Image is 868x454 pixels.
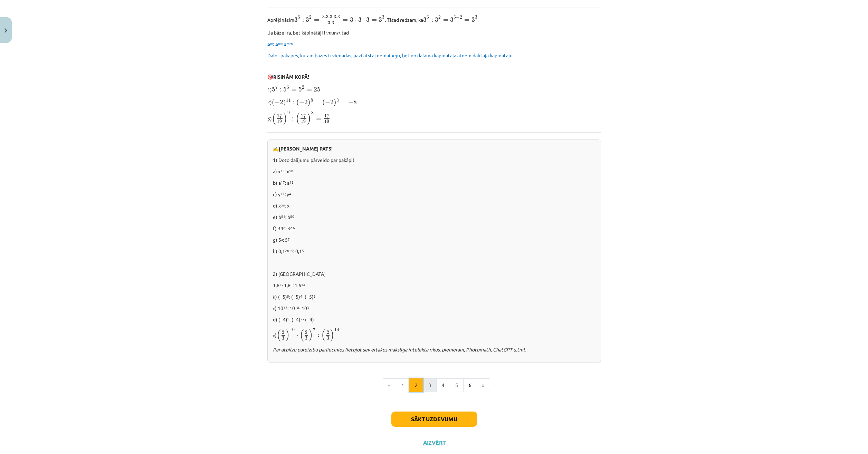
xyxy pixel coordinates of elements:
span: : [292,117,294,121]
span: 2 [460,16,462,19]
span: 8 [311,111,314,115]
span: 2 [280,100,283,105]
button: 3 [423,378,437,392]
span: 3 [366,17,370,22]
span: ⋅ [325,17,326,18]
span: = [316,118,321,120]
span: 3 [332,21,334,25]
strong: a : a = a [267,41,293,47]
sup: 10 [289,168,293,173]
sup: 4 [300,293,302,299]
span: : [293,101,295,105]
span: 3 [330,15,332,19]
sup: 81 [281,214,285,219]
span: ⋅ [296,335,298,337]
button: 5 [450,378,464,392]
span: 2 [330,100,334,105]
button: 4 [436,378,450,392]
span: 3 [471,17,475,22]
span: ( [272,113,276,125]
span: 7 [275,85,278,89]
sup: 8 [290,282,293,287]
p: b) a : a [273,179,595,186]
button: 2 [409,378,423,392]
span: − [348,100,353,105]
p: 1,6 ⋅ 1,6 : 1,6 [273,282,595,289]
span: = [341,102,346,104]
sup: 6 [293,225,295,230]
sup: 11 [280,191,285,196]
span: 25 [314,87,321,92]
span: 3 [423,17,427,22]
sup: 13 [283,305,287,310]
p: 3) [267,111,601,125]
p: h) 0,1 : 0,1 [273,248,595,255]
span: 2 [304,100,308,105]
span: ) [286,329,290,341]
span: 2 [282,331,284,334]
sup: 10 [295,305,299,310]
sup: 2n+5 [285,248,293,253]
sup: 7 [279,282,282,287]
button: 1 [396,378,410,392]
span: 3 [435,17,438,22]
sup: a [281,236,283,242]
span: 5 [272,87,275,92]
span: ) [283,99,286,106]
span: 3 [306,17,309,22]
sup: 80 [290,214,294,219]
span: 5 [298,16,300,19]
span: ) [309,329,313,341]
sup: m-n [287,41,293,46]
sup: 3 [307,305,309,310]
span: 19 [277,120,282,123]
span: 3 [328,21,330,25]
span: ⋅ [355,20,356,22]
sup: 5 [302,248,304,253]
sup: n [278,41,280,46]
p: 2) [GEOGRAPHIC_DATA] [273,270,595,278]
span: = [343,19,348,22]
sup: 7 [288,236,290,242]
span: ( [300,329,304,341]
p: 🎯 [267,73,601,80]
span: ( [296,113,300,125]
p: Ja bāze ir , bet kāpinātāji ir un , tad [267,29,601,36]
span: : [280,88,282,92]
span: ) [283,113,287,125]
span: ⋅ [363,20,365,22]
span: 3 [327,337,329,340]
span: 3 [305,337,307,340]
span: ⋅ [332,17,334,18]
span: 2 [305,331,307,334]
button: Aizvērt [421,439,447,446]
span: 3 [326,15,328,19]
i: a [288,29,291,36]
p: e) b : b [273,213,595,221]
span: 10 [290,328,295,331]
span: 3 [334,15,336,19]
span: Dalot pakāpes, kurām bāzes ir vienādas, bāzi atstāj nemainīgu, bet no dalāmā kāpinātāja atņem dal... [267,52,514,58]
sup: 4 [289,191,291,196]
button: « [383,378,396,392]
span: 3 [450,17,454,22]
img: icon-close-lesson-0947bae3869378f0d4975bcd49f059093ad1ed9edebbc8119c70593378902aed.svg [4,28,7,33]
span: ) [334,99,336,106]
b: RISINĀM KOPĀ! [273,74,309,80]
span: 2 [327,331,329,334]
p: 1) [267,85,601,93]
span: ) [330,329,334,341]
i: Par atbilžu pareizību pārliecinies lietojot sev ērtākos mākslīgā intelekta rīkus, piemēram, Photo... [273,346,526,352]
sup: 2 [314,293,316,299]
span: ) [308,99,311,106]
span: ( [322,99,325,106]
span: : [317,334,319,337]
button: 6 [463,378,477,392]
span: 3 [382,16,384,19]
span: 3 [337,15,340,19]
span: ( [321,329,325,341]
sup: 14 [301,282,305,287]
span: 7 [313,328,315,331]
sup: m [270,41,273,46]
span: 2 [309,16,312,19]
